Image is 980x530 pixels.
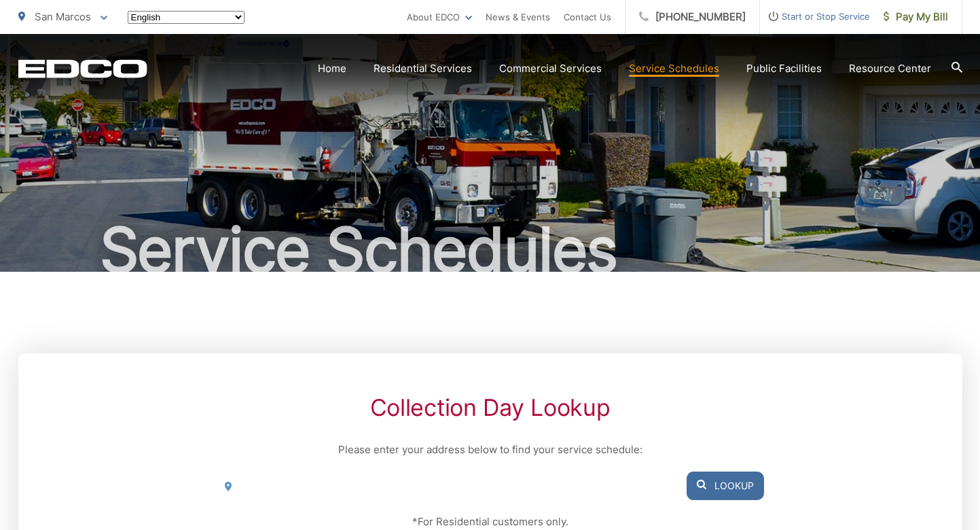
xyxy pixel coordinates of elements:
span: San Marcos [35,10,91,23]
a: Resource Center [849,60,931,77]
a: Commercial Services [499,60,602,77]
a: EDCD logo. Return to the homepage. [18,59,147,78]
a: About EDCO [407,9,472,25]
button: Lookup [687,472,764,500]
h1: Service Schedules [18,216,962,284]
a: Residential Services [374,60,472,77]
span: Pay My Bill [884,9,948,25]
select: Select a language [128,11,244,24]
a: Service Schedules [629,60,719,77]
a: Public Facilities [746,60,822,77]
h2: Collection Day Lookup [216,394,763,421]
p: Please enter your address below to find your service schedule: [216,442,763,458]
p: *For Residential customers only. [216,514,763,530]
a: Home [318,60,346,77]
a: Contact Us [564,9,611,25]
a: News & Events [486,9,550,25]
